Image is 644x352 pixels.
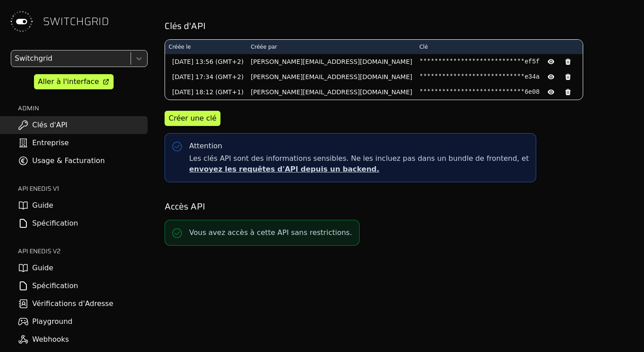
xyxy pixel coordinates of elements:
h2: Accès API [165,200,631,213]
button: Créer une clé [165,111,220,126]
p: Vous avez accès à cette API sans restrictions. [189,227,352,238]
td: [PERSON_NAME][EMAIL_ADDRESS][DOMAIN_NAME] [247,84,416,100]
a: Aller à l'interface [34,74,114,89]
div: Attention [189,141,222,151]
td: [PERSON_NAME][EMAIL_ADDRESS][DOMAIN_NAME] [247,69,416,84]
th: Clé [416,40,583,54]
h2: API ENEDIS v1 [18,184,148,193]
div: Créer une clé [169,113,216,124]
p: envoyez les requêtes d'API depuis un backend. [189,164,529,175]
td: [PERSON_NAME][EMAIL_ADDRESS][DOMAIN_NAME] [247,54,416,69]
span: Les clés API sont des informations sensibles. Ne les incluez pas dans un bundle de frontend, et [189,153,529,175]
td: [DATE] 17:34 (GMT+2) [165,69,247,84]
span: SWITCHGRID [43,14,109,29]
h2: Clés d'API [165,20,631,32]
img: Switchgrid Logo [7,7,36,36]
td: [DATE] 18:12 (GMT+1) [165,84,247,100]
th: Créée le [165,40,247,54]
div: Aller à l'interface [38,76,99,87]
h2: API ENEDIS v2 [18,247,148,256]
th: Créée par [247,40,416,54]
h2: ADMIN [18,104,148,113]
td: [DATE] 13:56 (GMT+2) [165,54,247,69]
